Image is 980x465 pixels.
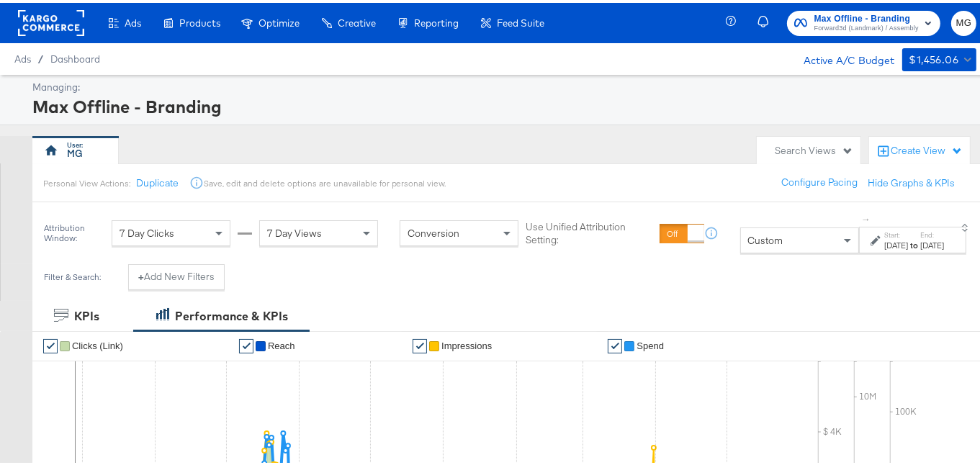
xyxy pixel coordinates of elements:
div: Filter & Search: [43,269,102,279]
button: +Add New Filters [128,261,225,287]
div: Attribution Window: [43,220,104,240]
span: Ads [125,14,141,26]
button: Max Offline - BrandingForward3d (Landmark) / Assembly [787,8,940,33]
div: Managing: [32,78,973,91]
div: Search Views [775,141,853,155]
div: [DATE] [920,237,944,248]
div: Active A/C Budget [789,45,895,67]
label: End: [920,227,944,237]
div: Performance & KPIs [175,305,288,322]
div: Create View [891,141,963,155]
span: Spend [637,338,664,348]
div: Max Offline - Branding [32,91,973,116]
button: Configure Pacing [771,167,868,193]
div: KPIs [74,305,99,322]
div: Save, edit and delete options are unavailable for personal view. [204,175,446,186]
button: MG [951,8,976,33]
span: Custom [748,231,783,244]
div: $1,456.06 [909,48,959,66]
label: Start: [884,227,908,237]
span: / [31,50,50,62]
div: [DATE] [884,237,908,248]
button: Duplicate [136,173,179,187]
span: Clicks (Link) [72,338,123,348]
span: Forward3d (Landmark) / Assembly [814,20,919,32]
span: Reporting [414,14,459,26]
span: Conversion [408,224,459,237]
strong: to [908,237,920,248]
span: MG [957,12,971,29]
div: Personal View Actions: [43,175,130,186]
label: Use Unified Attribution Setting: [526,217,654,244]
span: Impressions [441,338,492,348]
a: ✔ [239,336,253,351]
div: MG [68,144,84,158]
button: $1,456.06 [902,45,976,68]
span: ↑ [860,215,874,220]
span: Max Offline - Branding [814,9,919,24]
a: ✔ [608,336,622,351]
span: Creative [338,14,376,26]
a: ✔ [43,336,58,351]
span: Ads [14,50,31,62]
span: 7 Day Clicks [120,224,174,237]
strong: + [138,267,144,281]
span: Optimize [259,14,300,26]
a: Dashboard [50,50,100,62]
span: Feed Suite [497,14,544,26]
span: Products [179,14,220,26]
span: Reach [268,338,295,348]
button: Hide Graphs & KPIs [868,173,955,187]
a: ✔ [413,336,427,351]
span: 7 Day Views [267,224,322,237]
